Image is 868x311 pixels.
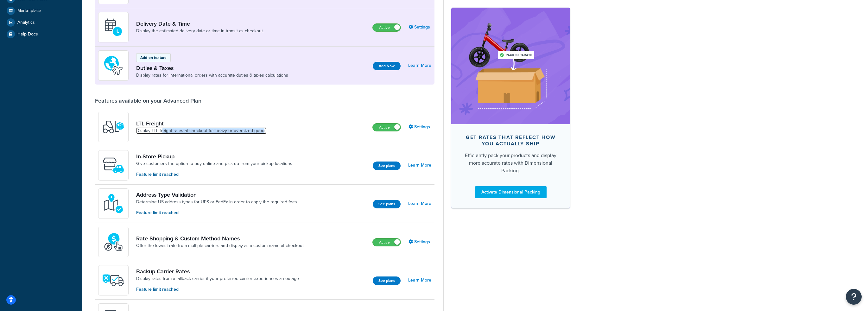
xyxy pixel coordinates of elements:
[102,269,124,291] img: icon-duo-feat-backup-carrier-4420b188.png
[102,16,124,38] img: gfkeb5ejjkALwAAAABJRU5ErkJggg==
[373,200,401,208] button: See plans
[461,134,560,147] div: Get rates that reflect how you actually ship
[136,191,297,198] a: Address Type Validation
[136,268,299,275] a: Backup Carrier Rates
[408,276,431,285] a: Learn More
[475,186,547,198] a: Activate Dimensional Packing
[373,238,401,246] label: Active
[408,161,431,170] a: Learn More
[102,54,124,77] img: icon-duo-feat-landed-cost-7136b061.png
[102,154,124,176] img: wfgcfpwTIucLEAAAAASUVORK5CYII=
[846,289,862,305] button: Open Resource Center
[136,28,264,34] a: Display the estimated delivery date or time in transit as checkout.
[102,231,124,253] img: icon-duo-feat-rate-shopping-ecdd8bed.png
[136,235,304,242] a: Rate Shopping & Custom Method Names
[102,116,124,138] img: y79ZsPf0fXUFUhFXDzUgf+ktZg5F2+ohG75+v3d2s1D9TjoU8PiyCIluIjV41seZevKCRuEjTPPOKHJsQcmKCXGdfprl3L4q7...
[408,199,431,208] a: Learn More
[409,123,431,131] a: Settings
[136,128,267,134] a: Display LTL freight rates at checkout for heavy or oversized goods
[373,276,401,285] button: See plans
[140,55,167,60] p: Add-on feature
[136,171,292,178] p: Feature limit reached
[461,17,561,115] img: feature-image-dim-d40ad3071a2b3c8e08177464837368e35600d3c5e73b18a22c1e4bb210dc32ac.png
[408,61,431,70] a: Learn More
[17,20,35,25] span: Analytics
[373,24,401,31] label: Active
[136,286,299,293] p: Feature limit reached
[136,72,288,79] a: Display rates for international orders with accurate duties & taxes calculations
[373,62,401,70] button: Add Now
[136,65,288,72] a: Duties & Taxes
[136,209,297,216] p: Feature limit reached
[136,199,297,205] a: Determine US address types for UPS or FedEx in order to apply the required fees
[5,5,78,16] a: Marketplace
[136,20,264,27] a: Delivery Date & Time
[17,8,41,14] span: Marketplace
[136,153,292,160] a: In-Store Pickup
[5,17,78,28] a: Analytics
[95,97,201,104] div: Features available on your Advanced Plan
[5,29,78,40] a: Help Docs
[373,124,401,131] label: Active
[409,238,431,246] a: Settings
[409,23,431,32] a: Settings
[17,32,38,37] span: Help Docs
[136,276,299,282] a: Display rates from a fallback carrier if your preferred carrier experiences an outage
[136,161,292,167] a: Give customers the option to buy online and pick up from your pickup locations
[136,243,304,249] a: Offer the lowest rate from multiple carriers and display as a custom name at checkout
[461,152,560,175] div: Efficiently pack your products and display more accurate rates with Dimensional Packing.
[373,162,401,170] button: See plans
[136,120,267,127] a: LTL Freight
[102,193,124,215] img: kIG8fy0lQAAAABJRU5ErkJggg==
